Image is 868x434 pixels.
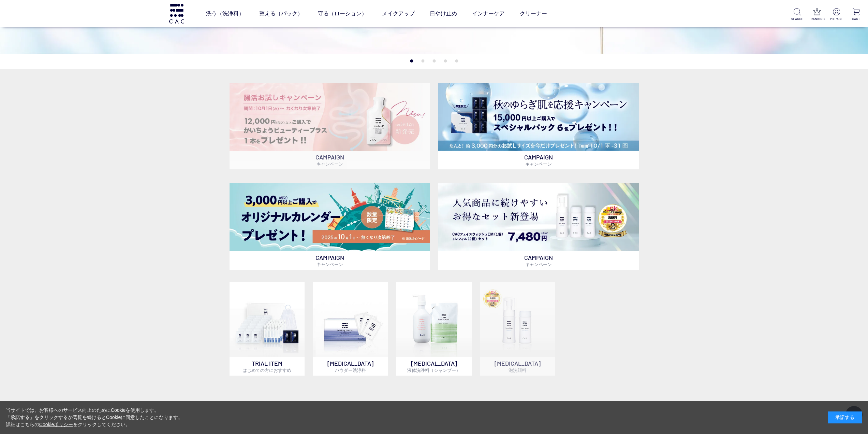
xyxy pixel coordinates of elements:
a: カレンダープレゼント カレンダープレゼント CAMPAIGNキャンペーン [230,183,430,269]
p: CART [850,16,863,22]
a: スペシャルパックお試しプレゼント スペシャルパックお試しプレゼント CAMPAIGNキャンペーン [438,83,639,169]
p: [MEDICAL_DATA] [313,357,388,376]
button: 1 of 5 [410,59,413,62]
span: はじめての方におすすめ [242,367,291,373]
span: パウダー洗浄料 [335,367,366,373]
img: logo [168,4,185,23]
p: [MEDICAL_DATA] [396,357,472,376]
p: MYPAGE [830,16,843,22]
span: 泡洗顔料 [509,367,526,373]
img: 腸活お試しキャンペーン [230,83,430,151]
a: MYPAGE [830,8,843,22]
a: SEARCH [791,8,804,22]
p: CAMPAIGN [230,151,430,169]
p: CAMPAIGN [438,251,639,270]
a: インナーケア [472,4,505,23]
div: 当サイトでは、お客様へのサービス向上のためにCookieを使用します。 「承諾する」をクリックするか閲覧を続けるとCookieに同意したことになります。 詳細はこちらの をクリックしてください。 [6,407,183,428]
button: 3 of 5 [432,59,436,62]
span: キャンペーン [317,262,343,267]
a: 整える（パック） [259,4,303,23]
p: RANKING [811,16,823,22]
a: 泡洗顔料 [MEDICAL_DATA]泡洗顔料 [480,282,555,376]
button: 5 of 5 [455,59,458,62]
a: メイクアップ [382,4,415,23]
p: CAMPAIGN [230,251,430,270]
div: 承諾する [828,411,862,423]
a: フェイスウォッシュ＋レフィル2個セット フェイスウォッシュ＋レフィル2個セット CAMPAIGNキャンペーン [438,183,639,269]
a: CART [850,8,863,22]
img: トライアルセット [230,282,305,358]
img: 泡洗顔料 [480,282,555,358]
img: カレンダープレゼント [230,183,430,251]
a: トライアルセット TRIAL ITEMはじめての方におすすめ [230,282,305,376]
a: RANKING [811,8,823,22]
img: スペシャルパックお試しプレゼント [438,83,639,151]
button: 4 of 5 [444,59,447,62]
p: [MEDICAL_DATA] [480,357,555,376]
span: キャンペーン [525,161,552,167]
p: SEARCH [791,16,804,22]
a: Cookieポリシー [39,422,73,427]
span: キャンペーン [525,262,552,267]
a: [MEDICAL_DATA]パウダー洗浄料 [313,282,388,376]
span: 液体洗浄料（シャンプー） [407,367,460,373]
button: 2 of 5 [421,59,424,62]
a: 腸活お試しキャンペーン 腸活お試しキャンペーン CAMPAIGNキャンペーン [230,83,430,169]
a: 日やけ止め [430,4,457,23]
p: TRIAL ITEM [230,357,305,376]
a: クリーナー [520,4,547,23]
a: 守る（ローション） [318,4,367,23]
p: CAMPAIGN [438,151,639,169]
a: [MEDICAL_DATA]液体洗浄料（シャンプー） [396,282,472,376]
span: キャンペーン [317,161,343,167]
img: フェイスウォッシュ＋レフィル2個セット [438,183,639,251]
a: 洗う（洗浄料） [206,4,244,23]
